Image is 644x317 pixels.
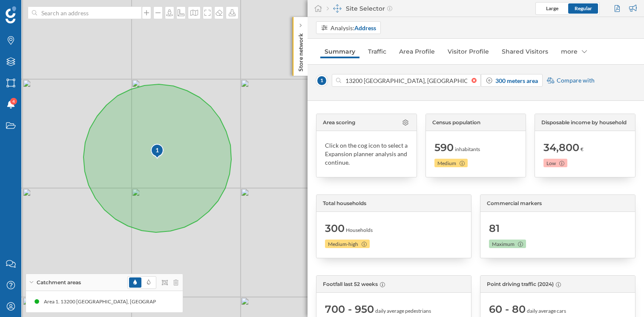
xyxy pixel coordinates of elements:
span: Households [346,226,373,234]
span: 1 [316,75,328,86]
span: Large [546,5,558,11]
span: Medium [437,160,456,167]
span: Maximum [492,240,515,248]
div: Click on the cog icon to select a Expansion planner analysis and continue. [325,141,408,167]
div: more [557,45,591,58]
img: pois-map-marker.svg [150,143,165,160]
strong: Address [354,24,376,31]
span: Total households [323,200,366,207]
span: 4 [12,97,15,106]
span: inhabitants [455,146,480,153]
span: daily average cars [527,307,566,315]
span: € [581,146,584,153]
span: 34,800 [543,141,579,154]
span: 590 [434,141,454,154]
img: dashboards-manager.svg [333,4,342,13]
span: 81 [489,222,500,235]
a: Visitor Profile [443,45,493,58]
span: Medium-high [328,240,358,248]
div: 1 [150,143,163,159]
span: Point driving traffic (2024) [487,280,554,288]
p: Store network [296,30,305,71]
a: Area Profile [395,45,439,58]
span: Low [546,160,556,167]
div: Analysis: [331,23,376,32]
a: Shared Visitors [497,45,552,58]
div: Site Selector [327,4,392,13]
div: 1 [150,146,164,154]
span: daily average pedestrians [375,307,431,315]
span: 300 [325,222,345,235]
a: Traffic [364,45,391,58]
span: Catchment areas [37,279,81,286]
img: Geoblink Logo [6,6,16,23]
span: Census population [432,119,480,126]
span: 700 - 950 [325,303,374,316]
span: Compare with [557,76,595,85]
span: Footfall last 52 weeks [323,280,378,288]
span: Area scoring [323,119,355,126]
span: Regular [575,5,592,11]
span: 60 - 80 [489,303,526,316]
span: Disposable income by household [541,119,627,126]
span: Commercial markers [487,200,542,207]
strong: 300 meters area [495,77,538,84]
div: Area 1. 13200 [GEOGRAPHIC_DATA], [GEOGRAPHIC_DATA] (300 meters radius area) [43,297,240,306]
a: Summary [320,45,359,58]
